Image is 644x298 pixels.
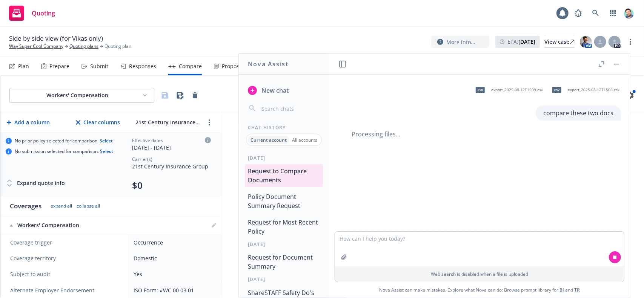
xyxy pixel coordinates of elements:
[580,36,592,48] img: photo
[134,270,214,278] div: Yes
[491,87,543,92] span: export_2025-08-12T1509.csv
[471,81,544,99] div: csvexport_2025-08-12T1509.csv
[10,287,94,294] span: Alternate Employer Endorsement
[51,203,72,209] button: expand all
[588,6,603,21] a: Search
[606,6,621,21] a: Switch app
[292,137,317,143] p: All accounts
[132,179,143,191] button: $0
[16,92,139,99] div: Workers' Compensation
[245,190,323,212] button: Policy Document Summary Request
[18,63,29,69] div: Plan
[340,271,619,277] p: Web search is disabled when a file is uploaded
[245,84,323,97] button: New chat
[507,38,535,46] span: ETA :
[129,63,156,69] div: Responses
[344,130,621,139] div: Processing files...
[571,6,586,21] a: Report a Bug
[10,270,121,278] span: Subject to audit
[132,162,211,170] div: 21st Century Insurance Group
[90,63,108,69] div: Submit
[239,241,329,248] div: [DATE]
[568,87,619,92] span: export_2025-08-12T1508.csv
[209,221,218,230] a: editPencil
[5,115,51,130] button: Add a column
[476,87,485,93] span: csv
[132,137,211,144] div: Effective dates
[547,81,621,99] div: csvexport_2025-08-12T1508.csv
[77,203,100,209] button: collapse all
[543,109,613,118] p: compare these two docs
[134,238,214,246] div: Occurrence
[134,286,214,294] div: ISO Form: #WC 00 03 01
[6,176,65,191] button: Expand quote info
[69,43,98,50] a: Quoting plans
[574,287,580,293] a: TR
[9,88,154,103] button: Workers' Compensation
[9,34,103,43] span: Side by side view (for Vikas only)
[6,3,58,24] a: Quoting
[260,103,320,114] input: Search chats
[379,282,580,298] span: Nova Assist can make mistakes. Explore what Nova can do: Browse prompt library for and
[239,124,329,131] div: Chat History
[222,63,242,69] div: Propose
[49,63,69,69] div: Prepare
[105,43,131,50] span: Quoting plan
[251,137,287,143] p: Current account
[132,179,211,191] div: Total premium (click to edit billing info)
[10,222,121,229] div: Workers' Compensation
[245,251,323,273] button: Request for Document Summary
[74,115,121,130] button: Clear columns
[559,287,564,293] a: BI
[32,10,55,16] span: Quoting
[15,148,113,154] span: No submission selected for comparison.
[544,36,575,47] div: View case
[134,254,214,262] div: Domestic
[10,255,121,262] span: Coverage territory
[134,117,202,128] input: 21st Century Insurance Group
[626,37,635,46] a: more
[518,38,535,45] strong: [DATE]
[10,202,41,211] div: Coverages
[132,144,211,151] div: [DATE] - [DATE]
[248,60,289,69] h1: Nova Assist
[260,86,289,95] span: New chat
[9,43,63,50] a: Way Super Cool Company
[245,215,323,238] button: Request for Most Recent Policy
[245,164,323,187] button: Request to Compare Documents
[15,138,113,144] span: No prior policy selected for comparison.
[179,63,202,69] div: Compare
[239,276,329,283] div: [DATE]
[239,155,329,161] div: [DATE]
[544,36,575,48] a: View case
[132,156,211,162] div: Carrier(s)
[431,36,489,48] button: More info...
[552,87,561,93] span: csv
[132,137,211,151] div: Click to edit column carrier quote details
[446,38,475,46] span: More info...
[623,7,635,19] img: photo
[10,239,121,246] span: Coverage trigger
[205,118,214,127] a: more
